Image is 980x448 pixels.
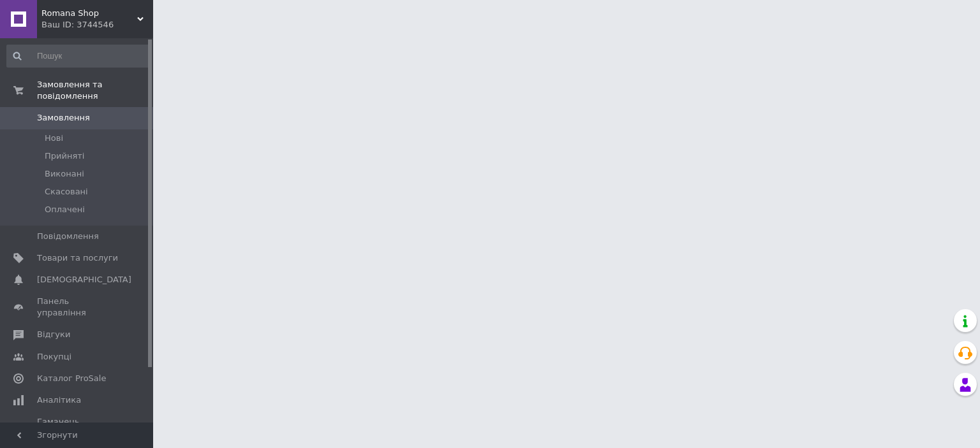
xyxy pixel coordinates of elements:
div: Ваш ID: 3744546 [41,19,153,31]
span: [DEMOGRAPHIC_DATA] [37,274,131,285]
span: Прийняті [45,150,84,162]
span: Скасовані [45,186,88,198]
span: Нові [45,133,63,144]
span: Виконані [45,168,84,180]
span: Замовлення [37,112,90,124]
span: Панель управління [37,296,118,319]
span: Аналітика [37,394,81,406]
span: Romana Shop [41,8,137,19]
span: Оплачені [45,204,85,215]
span: Замовлення та повідомлення [37,79,153,102]
input: Пошук [6,45,151,68]
span: Відгуки [37,329,70,340]
span: Каталог ProSale [37,373,106,384]
span: Гаманець компанії [37,416,118,439]
span: Повідомлення [37,231,99,242]
span: Покупці [37,351,71,363]
span: Товари та послуги [37,252,118,264]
